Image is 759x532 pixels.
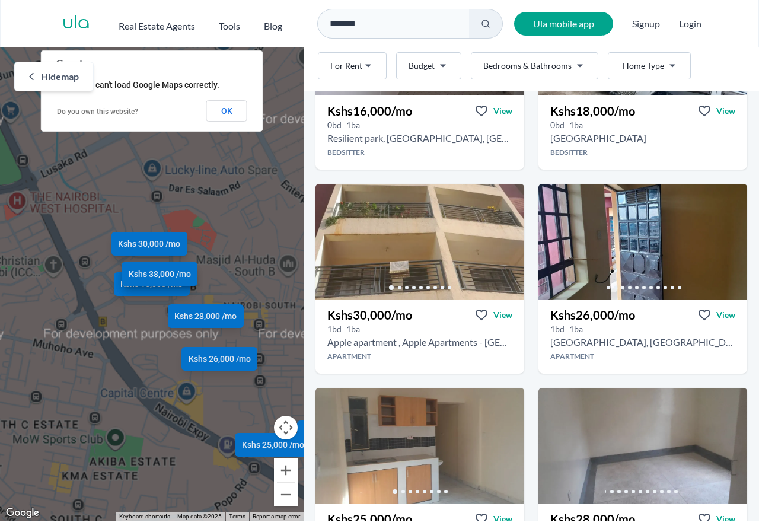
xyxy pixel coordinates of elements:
[315,352,524,361] h4: Apartment
[174,310,237,322] span: Kshs 28,000 /mo
[119,512,170,521] button: Keyboard shortcuts
[623,60,664,72] span: Home Type
[114,272,190,296] a: Kshs 16,000 /mo
[318,52,387,79] button: For Rent
[716,513,735,525] span: View
[327,323,342,335] h5: 1 bedrooms
[62,13,90,34] a: ula
[235,433,311,457] a: Kshs 25,000 /mo
[219,14,240,33] button: Tools
[327,131,512,145] h2: Bedsitter for rent in South B - Kshs 16,000/mo -Resilient Park, Mwembere, Nairobi, Kenya, Nairobi...
[253,513,300,520] a: Report a map error
[315,148,524,157] h4: Bedsitter
[538,352,747,361] h4: Apartment
[550,307,635,323] h3: Kshs 26,000 /mo
[57,107,138,116] a: Do you own this website?
[41,69,79,84] span: Hide map
[274,416,298,439] button: Map camera controls
[632,12,660,36] span: Signup
[493,105,512,117] span: View
[550,119,565,131] h5: 0 bedrooms
[569,323,583,335] h5: 1 bathrooms
[550,323,565,335] h5: 1 bedrooms
[327,307,412,323] h3: Kshs 30,000 /mo
[56,80,219,90] span: This page can't load Google Maps correctly.
[550,511,635,527] h3: Kshs 28,000 /mo
[409,60,435,72] span: Budget
[168,304,244,328] a: Kshs 28,000 /mo
[315,300,524,374] a: Kshs30,000/moViewView property in detail1bd 1ba Apple apartment , Apple Apartments - [GEOGRAPHIC_...
[538,300,747,374] a: Kshs26,000/moViewView property in detail1bd 1ba [GEOGRAPHIC_DATA], [GEOGRAPHIC_DATA], [GEOGRAPHIC...
[493,513,512,525] span: View
[538,95,747,170] a: Kshs18,000/moViewView property in detail0bd 1ba [GEOGRAPHIC_DATA]Bedsitter
[206,100,247,122] button: OK
[189,353,251,365] span: Kshs 26,000 /mo
[716,309,735,321] span: View
[550,335,735,349] h2: 1 bedroom Apartment for rent in South B - Kshs 26,000/mo -South Ville Apartments, Nairobi, Kenya,...
[129,268,191,280] span: Kshs 38,000 /mo
[327,511,412,527] h3: Kshs 25,000 /mo
[538,388,747,504] img: 1 bedroom Apartment for rent - Kshs 28,000/mo - in South B Worldmart supermarket, Mchumbi, Nairob...
[569,119,583,131] h5: 1 bathrooms
[264,19,282,33] h2: Blog
[538,184,747,300] img: 1 bedroom Apartment for rent - Kshs 26,000/mo - in South B near South Ville Apartments, Nairobi, ...
[327,335,512,349] h2: 1 bedroom Apartment for rent in South B - Kshs 30,000/mo -Apple Apartments - South B, Shikunga, N...
[119,14,195,33] button: Real Estate Agents
[274,483,298,506] button: Zoom out
[346,119,360,131] h5: 1 bathrooms
[538,148,747,157] h4: Bedsitter
[608,52,691,79] button: Home Type
[346,323,360,335] h5: 1 bathrooms
[550,131,646,145] h2: Bedsitter for rent in South B - Kshs 18,000/mo -Nerkwo Restaurant, Plainsview Rd, Nairobi, Kenya,...
[219,19,240,33] h2: Tools
[177,513,222,520] span: Map data ©2025
[493,309,512,321] span: View
[229,513,245,520] a: Terms (opens in new tab)
[118,238,180,250] span: Kshs 30,000 /mo
[274,458,298,482] button: Zoom in
[471,52,598,79] button: Bedrooms & Bathrooms
[122,262,197,286] a: Kshs 38,000 /mo
[111,232,187,256] a: Kshs 30,000 /mo
[327,119,342,131] h5: 0 bedrooms
[514,12,613,36] a: Ula mobile app
[181,347,257,371] a: Kshs 26,000 /mo
[315,184,524,300] img: 1 bedroom Apartment for rent - Kshs 30,000/mo - in South B in Apple Apartments - South B, Shikung...
[3,505,42,521] img: Google
[716,105,735,117] span: View
[483,60,572,72] span: Bedrooms & Bathrooms
[119,19,195,33] h2: Real Estate Agents
[679,17,701,31] button: Login
[330,60,362,72] span: For Rent
[119,14,306,33] nav: Main
[396,52,461,79] button: Budget
[315,95,524,170] a: Kshs16,000/moViewView property in detail0bd 1ba Resilient park, [GEOGRAPHIC_DATA], [GEOGRAPHIC_DA...
[550,103,635,119] h3: Kshs 18,000 /mo
[264,14,282,33] a: Blog
[242,439,304,451] span: Kshs 25,000 /mo
[315,388,524,504] img: 1 bedroom Apartment for rent - Kshs 25,000/mo - in South B around Apple Apartments - South B, Shi...
[3,505,42,521] a: Open this area in Google Maps (opens a new window)
[120,278,183,290] span: Kshs 16,000 /mo
[327,103,412,119] h3: Kshs 16,000 /mo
